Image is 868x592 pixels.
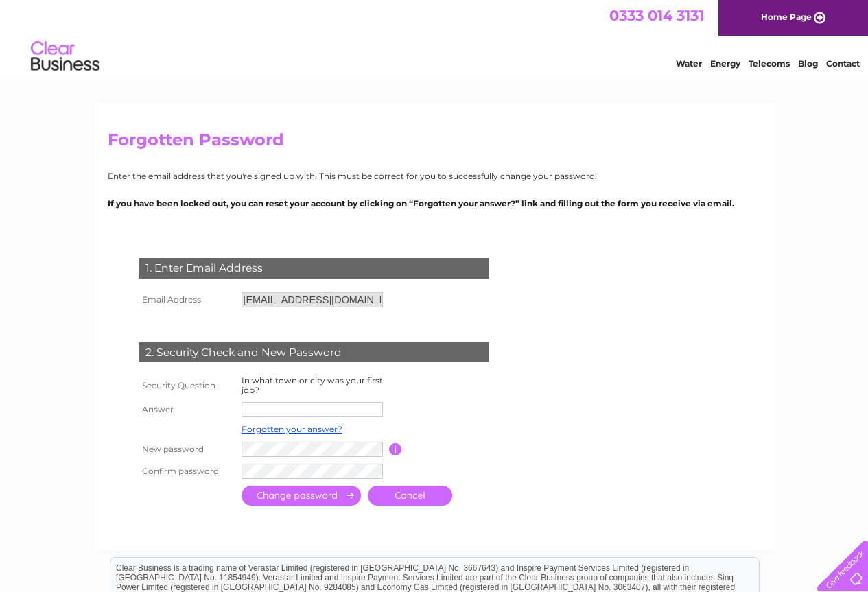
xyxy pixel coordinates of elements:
[749,58,790,69] a: Telecoms
[798,58,818,69] a: Blog
[110,8,759,67] div: Clear Business is a trading name of Verastar Limited (registered in [GEOGRAPHIC_DATA] No. 3667643...
[242,486,361,506] input: Submit
[135,289,238,311] th: Email Address
[135,460,238,482] th: Confirm password
[108,197,761,210] p: If you have been locked out, you can reset your account by clicking on “Forgotten your answer?” l...
[108,169,761,182] p: Enter the email address that you're signed up with. This must be correct for you to successfully ...
[242,375,383,395] label: In what town or city was your first job?
[135,372,238,399] th: Security Question
[609,7,704,24] a: 0333 014 3131
[139,258,489,279] div: 1. Enter Email Address
[30,36,100,78] img: logo.png
[108,130,761,156] h2: Forgotten Password
[389,443,402,455] input: Information
[826,58,860,69] a: Contact
[135,438,238,460] th: New password
[139,342,489,363] div: 2. Security Check and New Password
[242,424,342,434] a: Forgotten your answer?
[676,58,702,69] a: Water
[710,58,740,69] a: Energy
[135,399,238,421] th: Answer
[368,486,452,506] a: Cancel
